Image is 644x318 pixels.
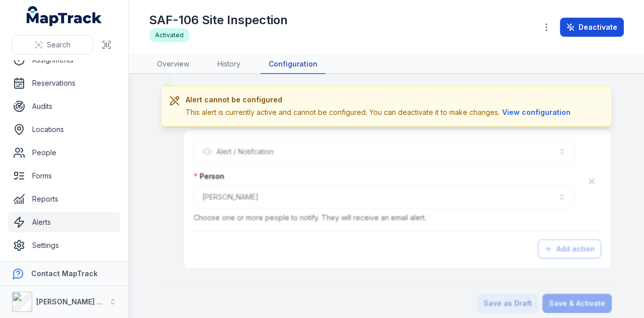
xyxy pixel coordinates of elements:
a: Locations [8,119,120,140]
a: People [8,143,120,163]
strong: [PERSON_NAME] Group [36,297,119,306]
a: Alerts [8,212,120,232]
strong: Contact MapTrack [31,269,98,278]
button: Search [12,35,93,54]
a: Audits [8,96,120,116]
a: History [209,55,249,74]
button: View configuration [500,107,573,118]
a: MapTrack [27,6,102,26]
a: Reports [8,189,120,209]
a: Forms [8,166,120,186]
h3: Alert cannot be configured [186,95,573,105]
div: Activated [149,28,190,42]
h1: SAF-106 Site Inspection [149,12,288,28]
a: Configuration [261,55,326,74]
a: Reservations [8,73,120,93]
a: Settings [8,235,120,256]
div: This alert is currently active and cannot be configured. You can deactivate it to make changes. [186,107,573,118]
button: Deactivate [560,18,624,37]
a: Overview [149,55,197,74]
span: Search [47,40,70,50]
